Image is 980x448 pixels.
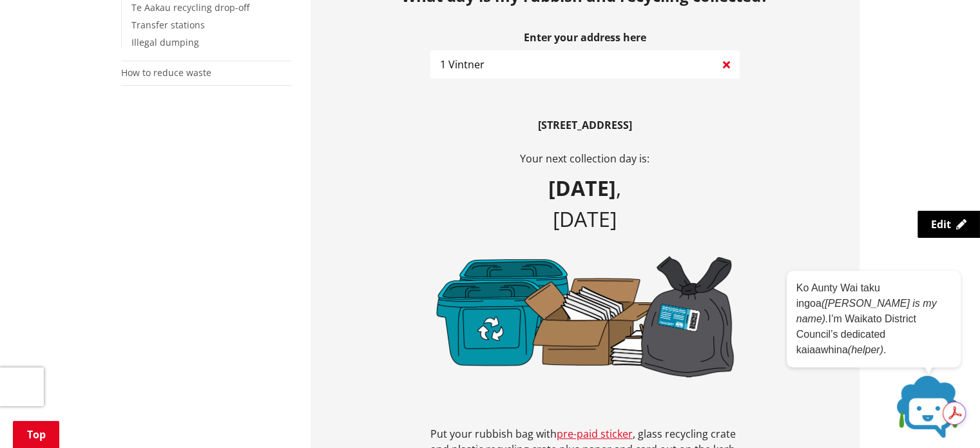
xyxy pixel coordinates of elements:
[121,66,211,79] a: How to reduce waste
[548,174,616,202] b: [DATE]
[796,280,951,358] p: Ko Aunty Wai taku ingoa I’m Waikato District Council’s dedicated kaiaawhina .
[931,217,951,231] span: Edit
[848,344,883,355] em: (helper)
[131,19,205,31] a: Transfer stations
[557,427,633,441] a: pre-paid sticker
[796,298,937,324] em: ([PERSON_NAME] is my name).
[131,1,249,14] a: Te Aakau recycling drop-off
[430,50,740,79] input: e.g. Duke Street NGARUAWAHIA
[430,32,740,44] label: Enter your address here
[131,36,199,48] a: Illegal dumping
[538,118,632,132] b: [STREET_ADDRESS]
[430,151,740,166] p: Your next collection day is:
[553,205,617,233] span: [DATE]
[430,173,740,235] p: ,
[430,249,740,382] img: plastic-paper-bag-b.png
[918,211,980,238] a: Edit
[13,421,59,448] a: Top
